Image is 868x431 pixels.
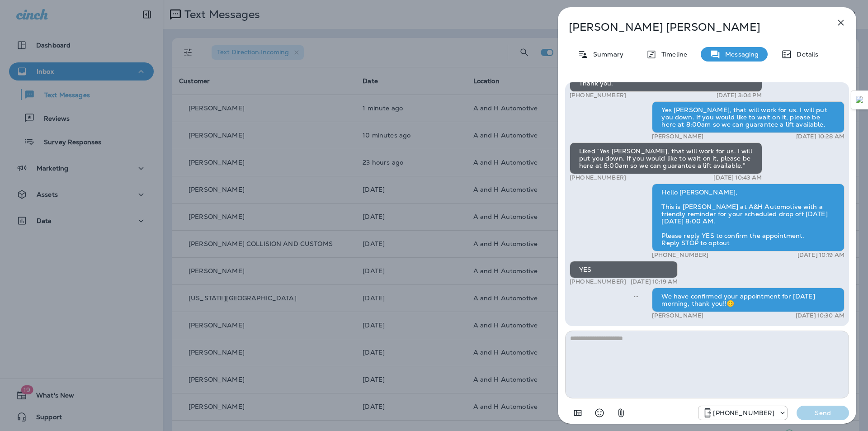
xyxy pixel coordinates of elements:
p: Messaging [721,51,759,58]
p: [DATE] 10:30 AM [796,312,844,319]
span: Sent [634,292,638,300]
p: [PERSON_NAME] [PERSON_NAME] [569,21,816,33]
div: Liked “Yes [PERSON_NAME], that will work for us. I will put you down. If you would like to wait o... [570,142,762,174]
p: [PHONE_NUMBER] [713,409,774,417]
img: Detect Auto [856,96,864,104]
div: Hello [PERSON_NAME], This is [PERSON_NAME] at A&H Automotive with a friendly reminder for your sc... [652,184,844,251]
div: +1 (405) 873-8731 [698,407,787,418]
button: Add in a premade template [569,404,587,422]
div: We have confirmed your appointment for [DATE] morning, thank you!!😊 [652,288,844,312]
p: [PERSON_NAME] [652,312,703,319]
p: [DATE] 10:19 AM [797,251,844,259]
p: [PERSON_NAME] [652,133,703,140]
p: [PHONE_NUMBER] [570,174,626,181]
p: [DATE] 10:28 AM [796,133,844,140]
p: [PHONE_NUMBER] [570,92,626,99]
div: Yes [PERSON_NAME], that will work for us. I will put you down. If you would like to wait on it, p... [652,101,844,133]
p: Summary [589,51,623,58]
p: [DATE] 10:19 AM [631,278,678,285]
div: YES [570,261,678,278]
p: [PHONE_NUMBER] [570,278,626,285]
button: Select an emoji [590,404,609,422]
p: [DATE] 10:43 AM [713,174,762,181]
p: [PHONE_NUMBER] [652,251,708,259]
p: [DATE] 3:04 PM [717,92,762,99]
p: Timeline [657,51,687,58]
p: Details [792,51,818,58]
